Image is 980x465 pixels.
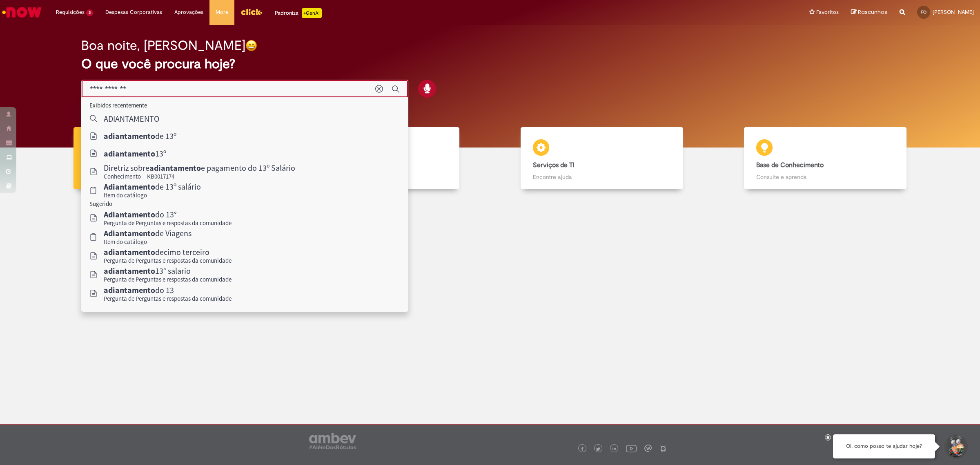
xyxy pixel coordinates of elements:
[921,9,927,15] span: FO
[612,447,617,452] img: logo_footer_linkedin.png
[174,8,203,16] span: Aprovações
[714,127,938,190] a: Base de Conhecimento Consulte e aprenda
[81,57,899,71] h2: O que você procura hoje?
[580,447,584,451] img: logo_footer_facebook.png
[302,8,322,18] p: +GenAi
[1,4,43,20] img: ServiceNow
[81,38,245,53] h2: Boa noite, [PERSON_NAME]
[644,445,652,452] img: logo_footer_workplace.png
[756,161,824,169] b: Base de Conhecimento
[56,8,85,16] span: Requisições
[533,161,575,169] b: Serviços de TI
[43,127,267,190] a: Tirar dúvidas Tirar dúvidas com Lupi Assist e Gen Ai
[216,8,228,16] span: More
[245,40,257,51] img: happy-face.png
[596,447,600,451] img: logo_footer_twitter.png
[933,9,974,16] span: [PERSON_NAME]
[659,445,667,452] img: logo_footer_naosei.png
[105,8,162,16] span: Despesas Corporativas
[833,434,935,458] div: Oi, como posso te ajudar hoje?
[241,6,263,18] img: click_logo_yellow_360x200.png
[86,9,93,16] span: 2
[858,8,887,16] span: Rascunhos
[816,8,839,16] span: Favoritos
[275,8,322,18] div: Padroniza
[309,433,356,449] img: logo_footer_ambev_rotulo_gray.png
[490,127,714,190] a: Serviços de TI Encontre ajuda
[756,173,894,181] p: Consulte e aprenda
[943,434,968,459] button: Iniciar Conversa de Suporte
[851,9,887,16] a: Rascunhos
[533,173,671,181] p: Encontre ajuda
[626,443,637,454] img: logo_footer_youtube.png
